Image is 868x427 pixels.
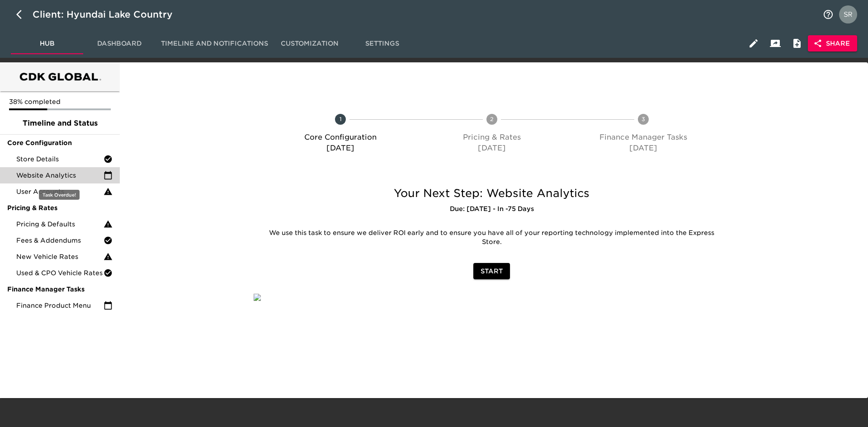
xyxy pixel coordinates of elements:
[268,143,412,154] p: [DATE]
[815,38,850,49] span: Share
[339,116,341,122] text: 1
[33,7,185,22] div: Client: Hyundai Lake Country
[16,236,104,245] span: Fees & Addendums
[268,132,412,143] p: Core Configuration
[808,35,857,52] button: Share
[260,229,723,247] p: We use this task to ensure we deliver ROI early and to ensure you have all of your reporting tech...
[764,33,786,54] button: Client View
[9,97,111,106] p: 38% completed
[786,33,808,54] button: Internal Notes and Comments
[16,301,104,310] span: Finance Product Menu
[7,118,113,129] span: Timeline and Status
[7,138,113,147] span: Core Configuration
[473,263,510,280] button: Start
[16,171,104,180] span: Website Analytics
[16,187,104,196] span: User Accounts
[642,116,645,122] text: 3
[817,4,839,25] button: notifications
[743,33,764,54] button: Edit Hub
[16,252,104,261] span: New Vehicle Rates
[351,38,413,49] span: Settings
[420,143,564,154] p: [DATE]
[254,186,730,201] h5: Your Next Step: Website Analytics
[481,266,503,277] span: Start
[279,38,340,49] span: Customization
[16,220,104,229] span: Pricing & Defaults
[89,38,150,49] span: Dashboard
[254,204,730,214] h6: Due: [DATE] - In -75 Days
[7,285,113,294] span: Finance Manager Tasks
[16,155,104,164] span: Store Details
[420,132,564,143] p: Pricing & Rates
[571,132,716,143] p: Finance Manager Tasks
[7,203,113,212] span: Pricing & Rates
[571,143,716,154] p: [DATE]
[254,294,261,301] img: qkibX1zbU72zw90W6Gan%2FTemplates%2FRjS7uaFIXtg43HUzxvoG%2F3e51d9d6-1114-4229-a5bf-f5ca567b6beb.jpg
[490,116,494,122] text: 2
[16,268,104,277] span: Used & CPO Vehicle Rates
[16,38,78,49] span: Hub
[161,38,268,49] span: Timeline and Notifications
[839,5,857,23] img: Profile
